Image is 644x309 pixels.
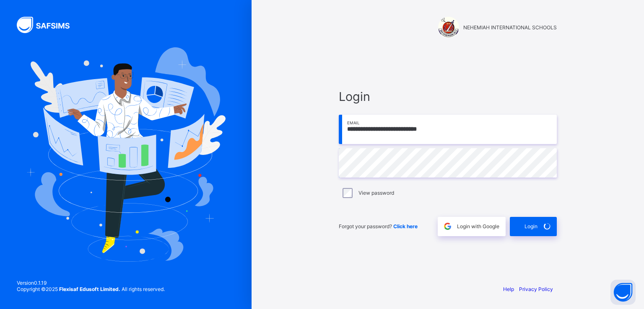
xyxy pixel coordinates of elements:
[503,286,514,292] a: Help
[393,223,418,229] a: Click here
[17,17,80,33] img: SAFSIMS Logo
[443,221,452,231] img: google.396cfc9801f0270233282035f929180a.svg
[26,47,226,262] img: Hero Image
[457,223,499,229] span: Login with Google
[17,280,165,286] span: Version 0.1.19
[463,24,557,31] span: NEHEMIAH INTERNATIONAL SCHOOLS
[519,286,553,292] a: Privacy Policy
[339,223,418,229] span: Forgot your password?
[17,286,165,292] span: Copyright © 2025 All rights reserved.
[525,223,538,229] span: Login
[59,286,120,292] strong: Flexisaf Edusoft Limited.
[610,280,636,305] button: Open asap
[358,190,394,196] label: View password
[339,89,557,104] span: Login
